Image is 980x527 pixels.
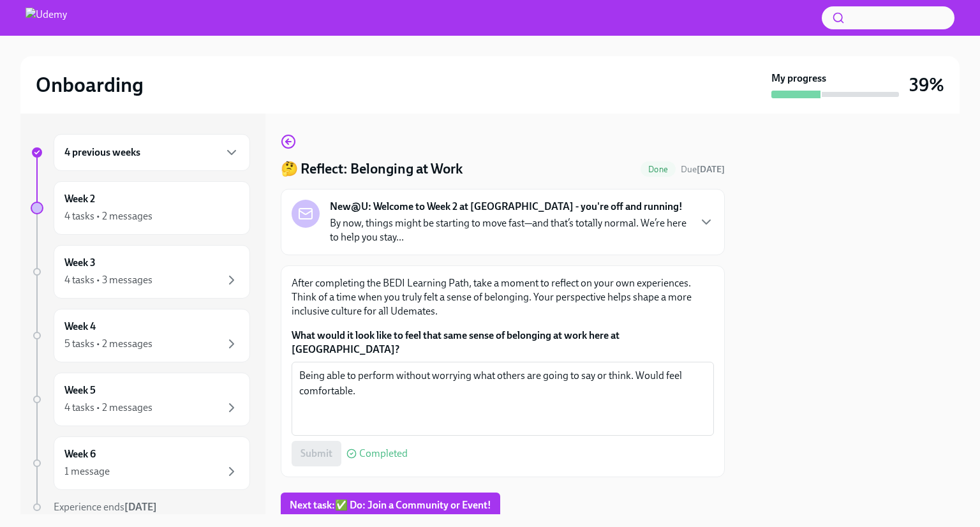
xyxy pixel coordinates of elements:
h3: 39% [909,73,944,96]
a: Week 54 tasks • 2 messages [31,373,250,426]
a: Week 61 message [31,436,250,490]
h6: Week 6 [64,447,96,461]
h2: Onboarding [36,72,144,98]
span: September 20th, 2025 13:00 [681,163,725,175]
button: Next task:✅ Do: Join a Community or Event! [281,493,500,518]
a: Week 34 tasks • 3 messages [31,245,250,299]
div: 4 tasks • 2 messages [64,401,152,415]
h4: 🤔 Reflect: Belonging at Work [281,160,463,179]
span: Completed [359,449,408,459]
span: Next task : ✅ Do: Join a Community or Event! [290,499,491,512]
strong: New@U: Welcome to Week 2 at [GEOGRAPHIC_DATA] - you're off and running! [330,200,683,214]
textarea: Being able to perform without worrying what others are going to say or think. Would feel comforta... [299,368,706,429]
div: 4 tasks • 3 messages [64,273,152,287]
div: 5 tasks • 2 messages [64,337,152,351]
h6: Week 4 [64,320,96,334]
strong: My progress [771,71,826,85]
label: What would it look like to feel that same sense of belonging at work here at [GEOGRAPHIC_DATA]? [292,329,714,357]
h6: Week 5 [64,383,96,397]
h6: Week 3 [64,256,96,270]
a: Week 45 tasks • 2 messages [31,309,250,362]
strong: [DATE] [697,164,725,175]
p: By now, things might be starting to move fast—and that’s totally normal. We’re here to help you s... [330,216,688,244]
div: 4 tasks • 2 messages [64,209,152,223]
span: Done [641,165,676,174]
span: Due [681,164,725,175]
span: Experience ends [54,501,157,513]
strong: [DATE] [124,501,157,513]
div: 1 message [64,464,110,479]
h6: 4 previous weeks [64,145,140,160]
h6: Week 2 [64,192,95,206]
img: Udemy [26,8,67,28]
div: 4 previous weeks [54,134,250,171]
a: Week 24 tasks • 2 messages [31,181,250,235]
p: After completing the BEDI Learning Path, take a moment to reflect on your own experiences. Think ... [292,276,714,318]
